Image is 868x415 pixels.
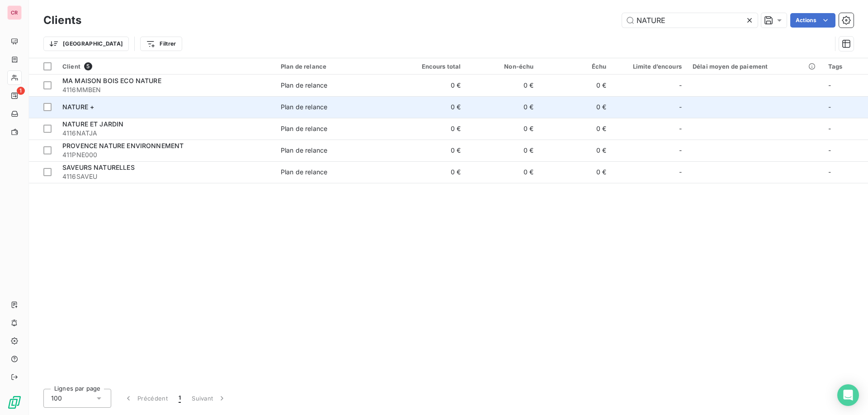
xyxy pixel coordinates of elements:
[84,62,92,70] span: 5
[539,75,612,96] td: 0 €
[693,63,817,70] div: Délai moyen de paiement
[466,118,539,140] td: 0 €
[394,96,467,118] td: 0 €
[118,389,173,408] button: Précédent
[281,124,327,133] div: Plan de relance
[539,140,612,161] td: 0 €
[679,103,682,112] span: -
[466,75,539,96] td: 0 €
[281,63,388,70] div: Plan de relance
[394,161,467,183] td: 0 €
[394,140,467,161] td: 0 €
[281,81,327,90] div: Plan de relance
[679,81,682,90] span: -
[62,85,270,94] span: 4116MMBEN
[17,87,25,95] span: 1
[62,172,270,181] span: 4116SAVEU
[394,75,467,96] td: 0 €
[173,389,186,408] button: 1
[539,118,612,140] td: 0 €
[62,150,270,159] span: 411PNE000
[51,394,62,403] span: 100
[281,168,327,177] div: Plan de relance
[679,168,682,177] span: -
[828,63,863,70] div: Tags
[466,161,539,183] td: 0 €
[622,13,758,28] input: Rechercher
[679,146,682,155] span: -
[394,118,467,140] td: 0 €
[7,395,22,410] img: Logo LeanPay
[828,146,831,154] span: -
[617,63,682,70] div: Limite d’encours
[466,140,539,161] td: 0 €
[43,37,129,51] button: [GEOGRAPHIC_DATA]
[62,63,80,70] span: Client
[828,81,831,89] span: -
[179,394,181,403] span: 1
[679,124,682,133] span: -
[43,12,81,28] h3: Clients
[62,77,161,84] span: MA MAISON BOIS ECO NATURE
[62,120,123,128] span: NATURE ET JARDIN
[62,163,135,171] span: SAVEURS NATURELLES
[828,103,831,111] span: -
[539,161,612,183] td: 0 €
[140,37,182,51] button: Filtrer
[828,125,831,132] span: -
[790,13,835,28] button: Actions
[62,129,270,138] span: 4116NATJA
[399,63,461,70] div: Encours total
[828,168,831,176] span: -
[544,63,606,70] div: Échu
[62,103,94,111] span: NATURE +
[186,389,232,408] button: Suivant
[281,146,327,155] div: Plan de relance
[472,63,533,70] div: Non-échu
[539,96,612,118] td: 0 €
[7,5,22,20] div: CR
[62,142,184,149] span: PROVENCE NATURE ENVIRONNEMENT
[466,96,539,118] td: 0 €
[837,384,859,406] div: Open Intercom Messenger
[281,103,327,112] div: Plan de relance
